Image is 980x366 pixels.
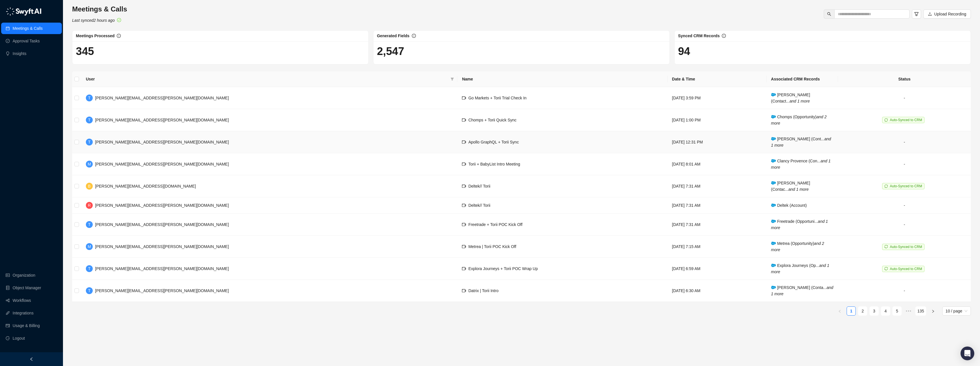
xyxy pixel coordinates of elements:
[890,267,922,271] span: Auto-Synced to CRM
[915,306,926,316] li: 135
[884,184,888,188] span: sync
[88,139,91,145] span: T
[13,269,35,281] a: Organization
[88,221,91,228] span: T
[771,115,827,125] span: Chomps (Opportunity)
[95,96,229,100] span: [PERSON_NAME][EMAIL_ADDRESS][PERSON_NAME][DOMAIN_NAME]
[870,306,879,316] li: 3
[858,307,867,315] a: 2
[678,45,967,58] h1: 94
[468,184,490,188] span: Deltek// Torii
[890,118,922,122] span: Auto-Synced to CRM
[88,161,91,167] span: M
[892,306,902,316] li: 5
[946,307,967,315] span: 10 / page
[462,223,466,227] span: video-camera
[95,288,229,293] span: [PERSON_NAME][EMAIL_ADDRESS][PERSON_NAME][DOMAIN_NAME]
[667,258,766,280] td: [DATE] 6:59 AM
[884,267,888,270] span: sync
[771,241,824,252] span: Metrea (Opportunity)
[72,5,127,14] h3: Meetings & Calls
[13,35,40,47] a: Approval Tasks
[667,87,766,109] td: [DATE] 3:59 PM
[72,18,115,23] i: Last synced 2 hours ago
[771,159,831,170] span: Clancy Provence (Con...
[13,295,31,306] a: Workflows
[468,140,519,144] span: Apollo GraphQL + Torii Sync
[462,203,466,207] span: video-camera
[462,140,466,144] span: video-camera
[95,140,229,144] span: [PERSON_NAME][EMAIL_ADDRESS][PERSON_NAME][DOMAIN_NAME]
[451,77,454,81] span: filter
[13,320,40,331] a: Usage & Billing
[904,306,913,316] span: •••
[449,75,455,83] span: filter
[771,285,833,296] span: [PERSON_NAME] (Conta...
[838,87,971,109] td: -
[881,307,890,315] a: 4
[931,310,935,313] span: right
[88,243,91,250] span: M
[884,245,888,248] span: sync
[462,96,466,100] span: video-camera
[667,153,766,175] td: [DATE] 8:01 AM
[468,222,522,227] span: Freetrade + Torii POC Kick Off
[771,203,807,208] span: Deltek (Account)
[838,131,971,153] td: -
[117,18,121,22] span: check-circle
[667,71,766,87] th: Date & Time
[13,332,25,344] span: Logout
[377,34,410,38] span: Generated Fields
[88,95,91,101] span: T
[771,263,829,274] span: Explora Journeys (Op...
[462,267,466,271] span: video-camera
[890,184,922,188] span: Auto-Synced to CRM
[468,244,516,249] span: Metrea | Torii POC Kick Off
[76,45,365,58] h1: 345
[928,306,938,316] li: Next Page
[468,118,516,122] span: Chomps + Torii Quick Sync
[468,203,490,208] span: Deltek// Torii
[29,357,33,361] span: left
[827,12,831,16] span: search
[667,197,766,214] td: [DATE] 7:31 AM
[928,12,932,16] span: upload
[961,347,974,360] div: Open Intercom Messenger
[838,71,971,87] th: Status
[893,307,901,315] a: 5
[95,244,229,249] span: [PERSON_NAME][EMAIL_ADDRESS][PERSON_NAME][DOMAIN_NAME]
[722,34,726,38] span: info-circle
[6,336,10,340] span: logout
[914,12,919,16] span: filter
[13,282,41,294] a: Object Manager
[766,71,838,87] th: Associated CRM Records
[88,265,91,272] span: T
[678,34,720,38] span: Synced CRM Records
[457,71,667,87] th: Name
[838,153,971,175] td: -
[835,306,844,316] button: left
[468,96,526,100] span: Go Markets + Torii Trial Check In
[95,266,229,271] span: [PERSON_NAME][EMAIL_ADDRESS][PERSON_NAME][DOMAIN_NAME]
[667,131,766,153] td: [DATE] 12:31 PM
[890,245,922,249] span: Auto-Synced to CRM
[835,306,844,316] li: Previous Page
[412,34,416,38] span: info-circle
[928,306,938,316] button: right
[95,203,229,208] span: [PERSON_NAME][EMAIL_ADDRESS][PERSON_NAME][DOMAIN_NAME]
[847,307,855,315] a: 1
[88,288,91,294] span: T
[789,187,809,192] i: and 1 more
[88,183,90,189] span: B
[904,306,913,316] li: Next 5 Pages
[462,162,466,166] span: video-camera
[462,118,466,122] span: video-camera
[771,115,827,125] i: and 2 more
[667,175,766,197] td: [DATE] 7:31 AM
[88,202,91,208] span: R
[667,280,766,302] td: [DATE] 6:30 AM
[13,48,26,59] a: Insights
[95,222,229,227] span: [PERSON_NAME][EMAIL_ADDRESS][PERSON_NAME][DOMAIN_NAME]
[870,307,878,315] a: 3
[13,23,43,34] a: Meetings & Calls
